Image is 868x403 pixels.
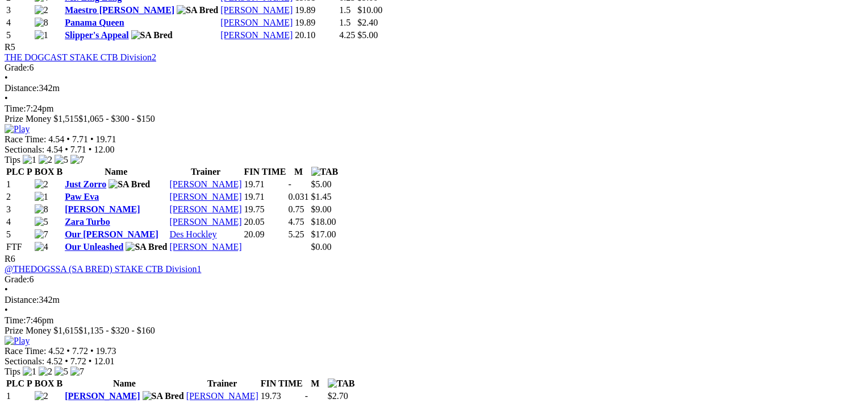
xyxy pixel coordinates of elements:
[35,242,48,252] img: 4
[64,378,185,389] th: Name
[311,204,332,214] span: $9.00
[35,192,48,202] img: 1
[311,229,336,239] span: $17.00
[35,30,48,40] img: 1
[78,114,155,124] span: $1,065 - $300 - $150
[6,379,24,388] span: PLC
[65,145,68,154] span: •
[260,390,303,402] td: 19.73
[5,145,44,154] span: Sectionals:
[186,391,258,401] a: [PERSON_NAME]
[35,391,48,401] img: 2
[108,179,150,190] img: SA Bred
[48,346,64,356] span: 4.52
[294,17,337,28] td: 19.89
[357,18,378,27] span: $2.40
[5,83,39,93] span: Distance:
[169,204,241,214] a: [PERSON_NAME]
[70,356,86,366] span: 7.72
[5,367,20,376] span: Tips
[5,254,15,264] span: R6
[126,242,167,252] img: SA Bred
[65,5,174,15] a: Maestro [PERSON_NAME]
[143,391,184,401] img: SA Bred
[35,179,48,190] img: 2
[56,167,62,176] span: B
[35,217,48,227] img: 5
[6,204,33,215] td: 3
[339,5,350,15] text: 1.5
[5,315,26,325] span: Time:
[311,242,332,252] span: $0.00
[244,191,287,203] td: 19.71
[48,134,64,144] span: 4.54
[131,30,173,40] img: SA Bred
[6,167,24,176] span: PLC
[5,315,855,326] div: 7:46pm
[5,124,30,134] img: Play
[5,104,855,114] div: 7:24pm
[260,378,303,389] th: FIN TIME
[5,295,855,305] div: 342m
[27,379,32,388] span: P
[94,145,114,154] span: 12.00
[294,30,337,41] td: 20.10
[65,229,158,239] a: Our [PERSON_NAME]
[169,192,241,201] a: [PERSON_NAME]
[47,356,62,366] span: 4.52
[65,192,99,201] a: Paw Eva
[5,336,30,346] img: Play
[39,367,52,377] img: 2
[55,367,68,377] img: 5
[294,5,337,16] td: 19.89
[65,30,128,40] a: Slipper's Appeal
[35,5,48,15] img: 2
[357,30,378,40] span: $5.00
[6,17,33,28] td: 4
[90,346,94,356] span: •
[357,5,382,15] span: $10.00
[169,242,241,252] a: [PERSON_NAME]
[65,217,110,227] a: Zara Turbo
[66,134,70,144] span: •
[64,166,168,178] th: Name
[72,134,88,144] span: 7.71
[39,155,52,165] img: 2
[78,326,155,335] span: $1,135 - $320 - $160
[66,346,70,356] span: •
[5,83,855,93] div: 342m
[5,356,44,366] span: Sectionals:
[220,5,293,15] a: [PERSON_NAME]
[186,378,259,389] th: Trainer
[5,295,39,305] span: Distance:
[6,191,33,203] td: 2
[339,18,350,27] text: 1.5
[5,52,156,62] a: THE DOGCAST STAKE CTB Division2
[244,179,287,190] td: 19.71
[289,179,291,189] text: -
[65,242,123,252] a: Our Unleashed
[89,356,92,366] span: •
[244,166,287,178] th: FIN TIME
[70,145,86,154] span: 7.71
[6,30,33,41] td: 5
[244,204,287,215] td: 19.75
[35,379,55,388] span: BOX
[177,5,218,15] img: SA Bred
[5,274,30,284] span: Grade:
[6,5,33,16] td: 3
[96,346,116,356] span: 19.73
[304,378,326,389] th: M
[6,216,33,228] td: 4
[5,134,46,144] span: Race Time:
[56,379,62,388] span: B
[220,30,293,40] a: [PERSON_NAME]
[65,356,68,366] span: •
[23,367,36,377] img: 1
[6,229,33,240] td: 5
[65,18,124,27] a: Panama Queen
[6,241,33,253] td: FTF
[5,42,15,52] span: R5
[5,305,8,315] span: •
[220,18,293,27] a: [PERSON_NAME]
